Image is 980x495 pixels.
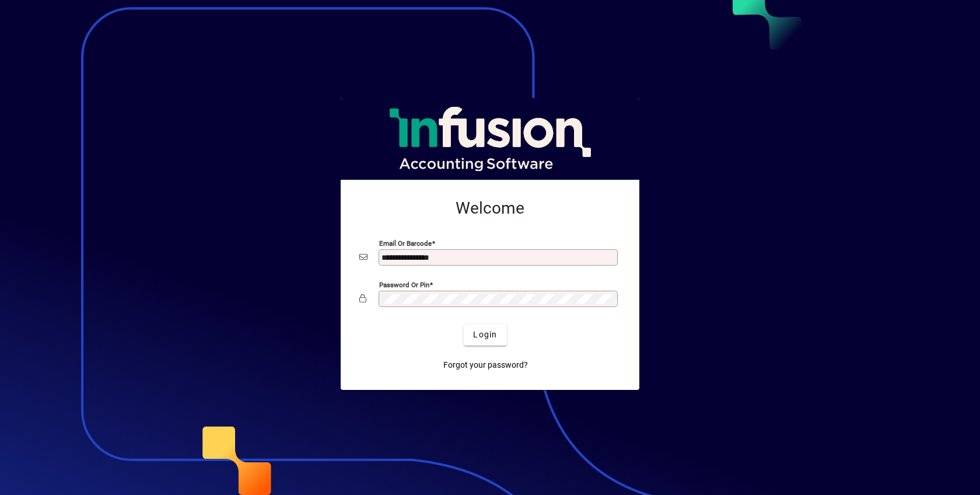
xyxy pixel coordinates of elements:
button: Login [464,325,506,346]
mat-label: Password or Pin [379,280,429,288]
mat-label: Email or Barcode [379,239,432,247]
a: Forgot your password? [439,355,533,376]
span: Forgot your password? [443,359,528,371]
h2: Welcome [359,198,621,218]
span: Login [473,329,497,341]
